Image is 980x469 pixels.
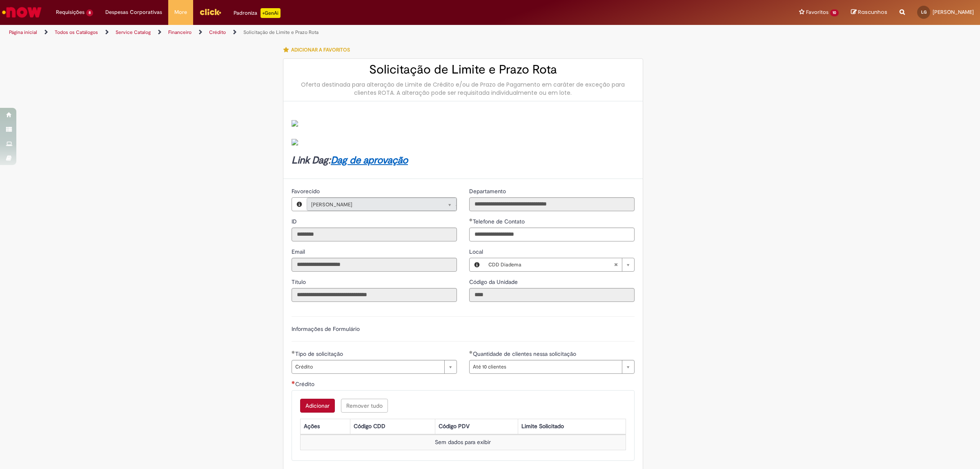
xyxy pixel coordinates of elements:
th: Ações [300,419,350,434]
td: Sem dados para exibir [300,435,626,450]
span: Adicionar a Favoritos [291,47,350,53]
div: Oferta destinada para alteração de Limite de Crédito e/ou de Prazo de Pagamento em caráter de exc... [292,80,635,97]
th: Limite Solicitado [518,419,626,434]
span: Obrigatório Preenchido [469,218,473,221]
span: Despesas Corporativas [105,8,162,16]
a: Rascunhos [851,9,887,16]
a: Todos os Catálogos [55,29,98,36]
input: ID [292,228,457,241]
img: ServiceNow [1,4,43,20]
a: Solicitação de Limite e Prazo Rota [243,29,318,36]
label: Somente leitura - Email [292,248,307,256]
label: Somente leitura - Departamento [469,187,508,195]
span: Necessários [292,381,295,384]
input: Título [292,288,457,302]
span: Tipo de solicitação [295,350,345,357]
span: Obrigatório Preenchido [292,351,295,354]
h2: Solicitação de Limite e Prazo Rota [292,63,635,76]
span: More [174,8,187,16]
span: [PERSON_NAME] [933,9,974,16]
th: Código CDD [350,419,435,434]
button: Local, Visualizar este registro CDD Diadema [470,258,484,271]
span: [PERSON_NAME] [311,198,436,211]
span: Telefone de Contato [473,218,526,225]
span: CDD Diadema [488,258,614,271]
button: Adicionar a Favoritos [283,41,354,58]
a: CDD DiademaLimpar campo Local [484,258,634,271]
span: 10 [830,9,839,16]
label: Informações de Formulário [292,325,360,333]
a: [PERSON_NAME]Limpar campo Favorecido [307,198,457,211]
input: Departamento [469,197,635,211]
a: Dag de aprovação [331,154,408,167]
span: Rascunhos [858,8,887,16]
span: Até 10 clientes [473,360,618,373]
input: Telefone de Contato [469,228,635,241]
ul: Trilhas de página [6,25,647,40]
span: Crédito [295,380,316,388]
strong: Link Dag: [292,154,408,167]
img: click_logo_yellow_360x200.png [199,6,221,18]
label: Somente leitura - Código da Unidade [469,278,519,286]
a: Service Catalog [116,29,151,36]
span: Somente leitura - Departamento [469,188,508,195]
button: Favorecido, Visualizar este registro Laura Santos Ordonhe Goncales [292,198,307,211]
div: Padroniza [234,8,281,18]
span: 8 [86,9,93,16]
span: Quantidade de clientes nessa solicitação [473,350,578,357]
span: Obrigatório Preenchido [469,351,473,354]
p: +GenAi [261,8,281,18]
span: Somente leitura - Favorecido [292,188,321,195]
th: Código PDV [435,419,518,434]
span: Favoritos [806,8,829,16]
span: Local [469,248,485,255]
span: Somente leitura - Título [292,278,307,286]
abbr: Limpar campo Local [610,258,622,271]
span: Requisições [56,8,85,16]
button: Adicionar uma linha para Crédito [300,399,335,413]
a: Página inicial [9,29,37,36]
span: Somente leitura - Código da Unidade [469,278,519,286]
label: Somente leitura - ID [292,217,298,226]
span: Crédito [295,360,440,373]
input: Email [292,258,457,272]
label: Somente leitura - Título [292,278,307,286]
a: Financeiro [168,29,192,36]
span: Somente leitura - Email [292,248,307,255]
img: sys_attachment.do [292,139,298,145]
input: Código da Unidade [469,288,635,302]
a: Crédito [209,29,226,36]
img: sys_attachment.do [292,120,298,127]
span: LG [921,9,927,15]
